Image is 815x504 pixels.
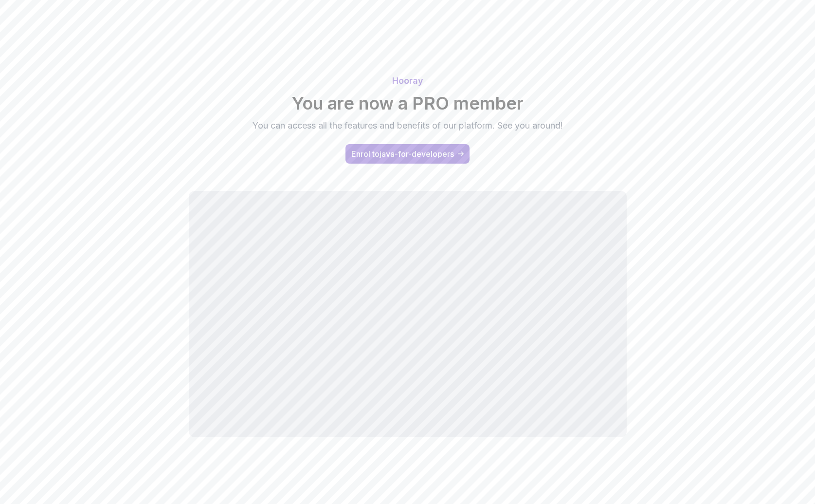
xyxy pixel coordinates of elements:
iframe: welcome [189,191,627,437]
h2: You are now a PRO member [67,93,748,113]
p: Hooray [67,74,748,88]
button: Enrol tojava-for-developers [345,144,470,164]
p: You can access all the features and benefits of our platform. See you around! [244,119,571,132]
div: Enrol to java-for-developers [351,148,454,160]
